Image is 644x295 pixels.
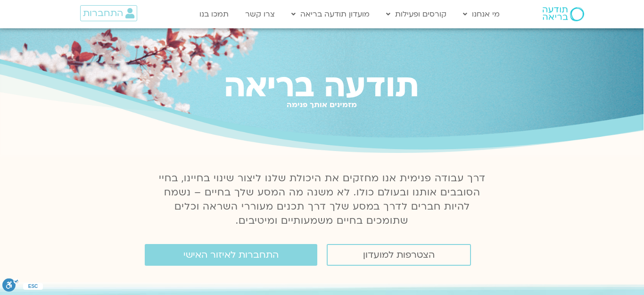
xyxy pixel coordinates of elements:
a: מועדון תודעה בריאה [287,5,374,23]
a: קורסים ופעילות [381,5,451,23]
a: התחברות [80,5,137,21]
a: תמכו בנו [195,5,233,23]
img: תודעה בריאה [543,7,584,21]
span: התחברות [83,8,123,18]
a: הצטרפות למועדון [327,244,471,266]
p: דרך עבודה פנימית אנו מחזקים את היכולת שלנו ליצור שינוי בחיינו, בחיי הסובבים אותנו ובעולם כולו. לא... [153,171,491,228]
a: צרו קשר [240,5,280,23]
span: התחברות לאיזור האישי [183,250,279,260]
a: מי אנחנו [458,5,504,23]
a: התחברות לאיזור האישי [145,244,317,266]
span: הצטרפות למועדון [363,250,435,260]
